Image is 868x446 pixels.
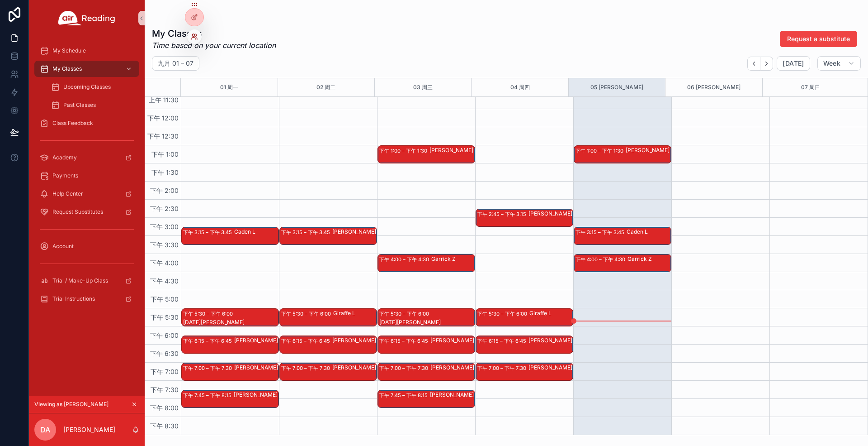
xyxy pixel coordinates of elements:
[34,43,139,59] a: My Schedule
[281,336,332,345] div: 下午 6:15 – 下午 6:45
[627,228,670,235] div: Caden L
[379,391,430,400] div: 下午 7:45 – 下午 8:15
[281,228,332,237] div: 下午 3:15 – 下午 3:45
[148,368,181,375] span: 下午 7:00
[145,132,181,140] span: 下午 12:30
[40,424,50,435] span: DA
[148,295,181,303] span: 下午 5:00
[63,83,111,91] span: Upcoming Classes
[52,208,103,216] span: Request Substitutes
[574,254,671,272] div: 下午 4:00 – 下午 4:30Garrick Z
[34,204,139,220] a: Request Substitutes
[148,350,181,357] span: 下午 6:30
[148,313,181,321] span: 下午 5:30
[234,364,278,371] div: [PERSON_NAME]
[148,187,181,194] span: 下午 2:00
[576,228,627,237] div: 下午 3:15 – 下午 3:45
[52,47,86,54] span: My Schedule
[34,238,139,254] a: Account
[476,336,573,353] div: 下午 6:15 – 下午 6:45[PERSON_NAME]
[220,78,238,96] button: 01 周一
[58,11,115,25] img: App logo
[152,40,276,51] em: Time based on your current location
[63,425,115,434] p: [PERSON_NAME]
[379,255,431,264] div: 下午 4:00 – 下午 4:30
[477,309,529,318] div: 下午 5:30 – 下午 6:00
[146,96,181,104] span: 上午 11:30
[510,78,530,96] button: 04 周四
[333,310,376,317] div: Giraffe L
[332,228,376,235] div: [PERSON_NAME]
[477,210,528,219] div: 下午 2:45 – 下午 3:15
[52,172,78,179] span: Payments
[280,309,377,326] div: 下午 5:30 – 下午 6:00Giraffe L
[148,331,181,339] span: 下午 6:00
[626,147,670,154] div: [PERSON_NAME]
[476,209,573,226] div: 下午 2:45 – 下午 3:15[PERSON_NAME]
[148,241,181,249] span: 下午 3:30
[379,309,431,318] div: 下午 5:30 – 下午 6:00
[148,259,181,267] span: 下午 4:00
[431,255,474,263] div: Garrick Z
[29,36,145,319] div: scrollable content
[378,254,475,272] div: 下午 4:00 – 下午 4:30Garrick Z
[152,27,276,40] h1: My Classes
[52,65,82,72] span: My Classes
[182,336,278,353] div: 下午 6:15 – 下午 6:45[PERSON_NAME]
[801,78,820,96] button: 07 周日
[477,364,528,373] div: 下午 7:00 – 下午 7:30
[528,210,572,217] div: [PERSON_NAME]
[183,319,278,326] div: [DATE][PERSON_NAME]
[316,78,335,96] button: 02 周二
[687,78,741,96] button: 06 [PERSON_NAME]
[34,291,139,307] a: Trial Instructions
[777,56,810,71] button: [DATE]
[627,255,670,263] div: Garrick Z
[52,277,108,284] span: Trial / Make-Up Class
[182,227,278,245] div: 下午 3:15 – 下午 3:45Caden L
[281,364,332,373] div: 下午 7:00 – 下午 7:30
[148,386,181,393] span: 下午 7:30
[183,336,234,345] div: 下午 6:15 – 下午 6:45
[234,337,278,344] div: [PERSON_NAME]
[183,309,235,318] div: 下午 5:30 – 下午 6:00
[590,78,643,96] button: 05 [PERSON_NAME]
[148,422,181,430] span: 下午 8:30
[52,190,83,197] span: Help Center
[63,101,96,109] span: Past Classes
[34,168,139,184] a: Payments
[430,391,474,398] div: [PERSON_NAME]
[476,363,573,380] div: 下午 7:00 – 下午 7:30[PERSON_NAME]
[529,310,572,317] div: Giraffe L
[760,57,773,71] button: Next
[378,390,475,408] div: 下午 7:45 – 下午 8:15[PERSON_NAME]
[280,227,377,245] div: 下午 3:15 – 下午 3:45[PERSON_NAME]
[182,390,278,408] div: 下午 7:45 – 下午 8:15[PERSON_NAME]
[281,309,333,318] div: 下午 5:30 – 下午 6:00
[528,337,572,344] div: [PERSON_NAME]
[576,146,626,155] div: 下午 1:00 – 下午 1:30
[34,401,108,408] span: Viewing as [PERSON_NAME]
[528,364,572,371] div: [PERSON_NAME]
[34,273,139,289] a: Trial / Make-Up Class
[45,79,139,95] a: Upcoming Classes
[476,309,573,326] div: 下午 5:30 – 下午 6:00Giraffe L
[182,363,278,380] div: 下午 7:00 – 下午 7:30[PERSON_NAME]
[145,114,181,122] span: 下午 12:00
[52,243,74,250] span: Account
[148,277,181,285] span: 下午 4:30
[378,336,475,353] div: 下午 6:15 – 下午 6:45[PERSON_NAME]
[430,364,474,371] div: [PERSON_NAME]
[817,56,861,71] button: Week
[52,295,95,302] span: Trial Instructions
[234,228,278,235] div: Caden L
[413,78,433,96] button: 03 周三
[747,57,760,71] button: Back
[378,309,475,326] div: 下午 5:30 – 下午 6:00[DATE][PERSON_NAME]
[182,309,278,326] div: 下午 5:30 – 下午 6:00[DATE][PERSON_NAME]
[379,364,430,373] div: 下午 7:00 – 下午 7:30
